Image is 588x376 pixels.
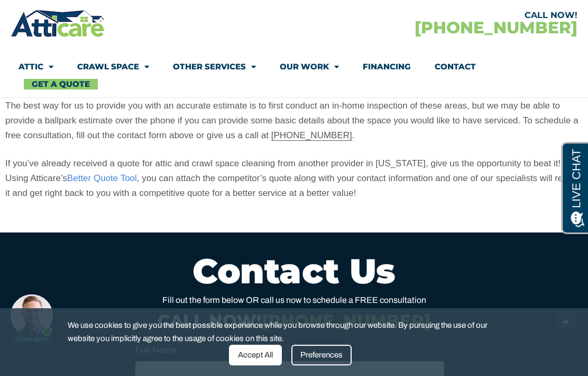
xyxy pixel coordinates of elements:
[363,55,411,79] a: Financing
[24,79,98,89] a: Get A Quote
[162,296,426,305] span: Fill out the form below OR call us now to schedule a FREE consultation
[435,55,476,79] a: Contact
[5,254,583,288] h2: Contact Us
[67,173,137,183] a: Better Quote Tool
[294,11,577,20] div: CALL NOW!
[26,8,85,22] span: Opens a chat window
[5,291,58,344] iframe: Chat Invitation
[77,55,149,79] a: Crawl Space
[5,99,583,143] p: The best way for us to provide you with an accurate estimate is to first conduct an in-home inspe...
[19,55,53,79] a: Attic
[5,156,583,201] p: If you’ve already received a quote for attic and crawl space cleaning from another provider in [U...
[68,319,513,345] span: We use cookies to give you the best possible experience while you browse through our website. By ...
[229,345,282,365] div: Accept All
[173,55,256,79] a: Other Services
[280,55,339,79] a: Our Work
[19,55,569,89] nav: Menu
[291,345,352,365] div: Preferences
